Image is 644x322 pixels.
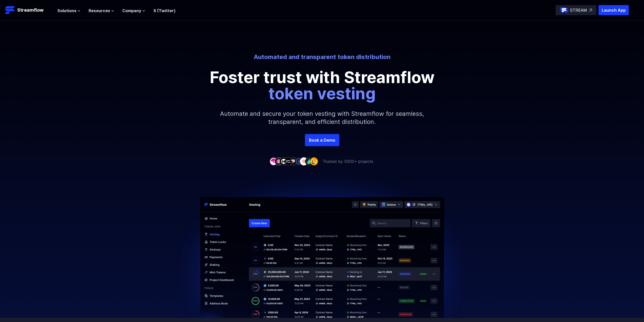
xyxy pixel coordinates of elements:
[208,69,436,102] p: Foster trust with Streamflow
[556,5,596,15] a: STREAM
[295,157,303,165] img: company-6
[269,157,278,165] img: company-1
[213,102,431,134] p: Automate and secure your token vesting with Streamflow for seamless, transparent, and efficient d...
[275,157,283,165] img: company-2
[182,53,462,61] p: Automated and transparent token distribution
[300,157,308,165] img: company-7
[598,5,629,15] button: Launch App
[5,5,52,15] a: Streamflow
[89,8,114,14] button: Resources
[122,8,141,14] span: Company
[122,8,145,14] button: Company
[323,158,373,164] p: Trusted by 5000+ projects
[57,8,76,14] span: Solutions
[290,157,298,165] img: company-5
[57,8,80,14] button: Solutions
[570,7,587,13] p: STREAM
[268,84,376,103] span: token vesting
[280,157,288,165] img: company-3
[285,157,293,165] img: company-4
[89,8,110,14] span: Resources
[589,9,592,12] img: top-right-arrow.svg
[167,164,477,318] img: Hero Image
[305,157,313,165] img: company-8
[5,5,15,15] img: Streamflow Logo
[153,8,176,13] a: X (Twitter)
[560,6,568,14] img: streamflow-logo-circle.png
[17,7,44,14] p: Streamflow
[305,134,339,146] a: Book a Demo
[310,157,318,165] img: company-9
